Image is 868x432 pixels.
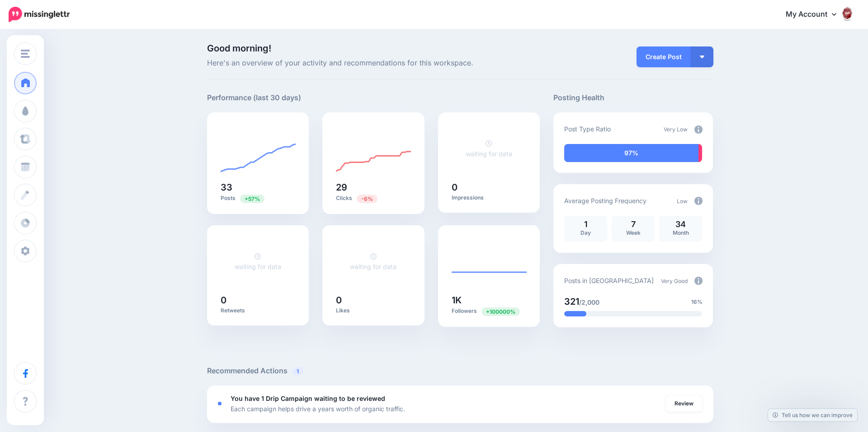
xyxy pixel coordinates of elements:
[665,395,703,412] a: Review
[235,252,281,270] a: waiting for data
[580,229,591,236] span: Day
[777,4,854,26] a: My Account
[218,402,222,405] div: <div class='status-dot small red margin-right'></div>Error
[673,229,689,236] span: Month
[240,195,264,203] span: Previous period: 21
[452,307,527,316] p: Followers
[564,296,579,307] span: 321
[694,277,703,285] img: info-circle-grey.png
[336,194,411,203] p: Clicks
[207,43,271,54] span: Good morning!
[579,298,599,306] span: /2,000
[768,409,857,421] a: Tell us how we can improve
[694,197,703,205] img: info-circle-grey.png
[691,297,703,307] span: 16%
[466,139,512,158] a: waiting for data
[661,278,688,284] span: Very Good
[564,275,654,286] p: Posts in [GEOGRAPHIC_DATA]
[221,307,296,314] p: Retweets
[221,194,296,203] p: Posts
[564,195,646,206] p: Average Posting Frequency
[231,404,405,414] p: Each campaign helps drive a years worth of organic traffic.
[207,57,540,69] span: Here's an overview of your activity and recommendations for this workspace.
[564,311,586,316] div: 16% of your posts in the last 30 days have been from Drip Campaigns
[452,194,527,201] p: Impressions
[694,125,703,134] img: info-circle-grey.png
[336,183,411,192] h5: 29
[698,144,703,162] div: 3% of your posts in the last 30 days have been from Curated content
[569,220,603,228] p: 1
[221,183,296,192] h5: 33
[626,229,641,236] span: Week
[357,195,377,203] span: Previous period: 31
[616,220,650,228] p: 7
[481,307,520,316] span: Previous period: 1
[336,307,411,314] p: Likes
[350,252,396,270] a: waiting for data
[553,92,713,103] h5: Posting Health
[664,220,698,228] p: 34
[637,46,691,67] a: Create Post
[207,365,713,376] h5: Recommended Actions
[564,144,698,162] div: 97% of your posts in the last 30 days have been from Drip Campaigns
[21,50,30,58] img: menu.png
[677,198,688,204] span: Low
[664,126,688,133] span: Very Low
[221,296,296,305] h5: 0
[452,183,527,192] h5: 0
[231,395,385,402] b: You have 1 Drip Campaign waiting to be reviewed
[700,56,704,58] img: arrow-down-white.png
[292,367,303,376] span: 1
[452,296,527,305] h5: 1K
[564,124,611,134] p: Post Type Ratio
[207,92,301,103] h5: Performance (last 30 days)
[336,296,411,305] h5: 0
[9,7,70,22] img: Missinglettr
